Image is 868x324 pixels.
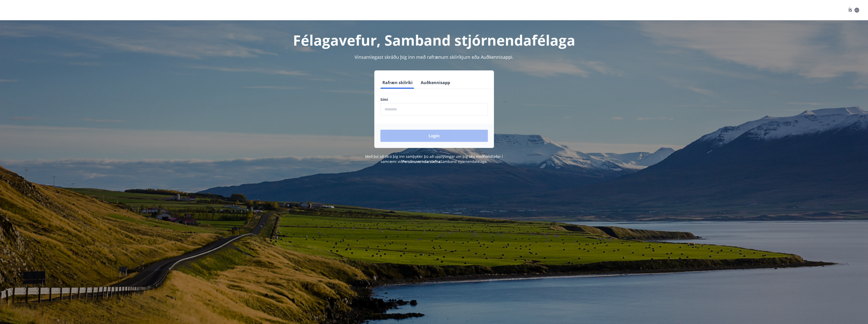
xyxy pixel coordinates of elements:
[402,159,440,164] a: Persónuverndarstefna
[365,154,503,164] span: Með því að skrá þig inn samþykkir þú að upplýsingar um þig séu meðhöndlaðar í samræmi við Samband...
[380,97,488,102] label: Sími
[258,30,611,50] h1: Félagavefur, Samband stjórnendafélaga
[846,6,862,15] button: ÍS
[419,77,452,89] button: Auðkennisapp
[380,77,415,89] button: Rafræn skilríki
[355,54,514,60] span: Vinsamlegast skráðu þig inn með rafrænum skilríkjum eða Auðkennisappi.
